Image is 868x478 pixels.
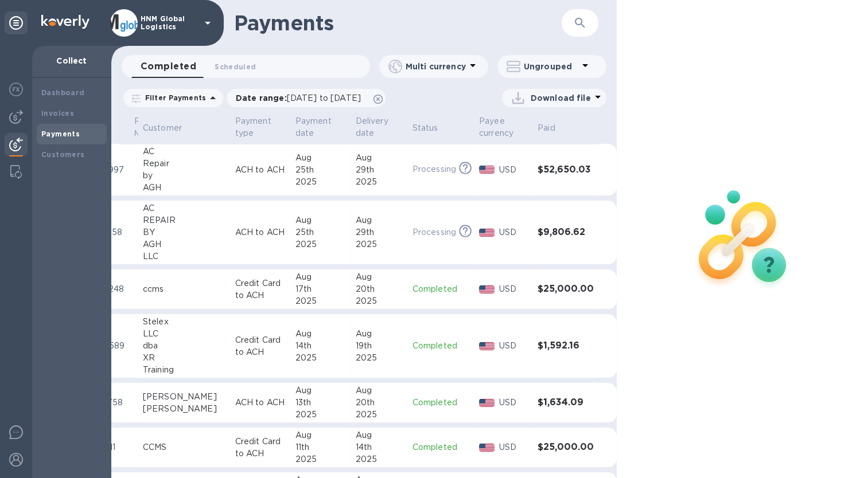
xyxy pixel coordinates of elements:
p: Customer [143,122,182,134]
p: Download file [531,92,591,104]
p: Delivery date [356,115,388,139]
div: by [143,170,226,182]
div: Aug [356,429,403,441]
div: 2025 [295,295,347,307]
img: USD [479,285,495,293]
div: Training [143,364,226,376]
div: AC [143,202,226,214]
p: USD [499,283,528,295]
img: USD [479,342,495,350]
b: Customers [41,150,85,159]
img: Foreign exchange [9,83,23,96]
p: ACH to ACH [235,397,286,409]
div: 2025 [295,176,347,188]
p: Processing [412,163,456,175]
div: LLC [143,250,226,262]
div: 25th [295,226,347,238]
p: Payment date [295,115,332,139]
h1: Payments [234,11,526,35]
div: Aug [295,328,347,340]
div: AC [143,146,226,158]
div: 20th [356,283,403,295]
p: Completed [412,283,470,295]
div: 13th [295,397,347,409]
p: USD [499,397,528,409]
h3: $52,650.03 [538,164,594,175]
p: Completed [412,340,470,352]
div: 17th [295,283,347,295]
div: 2025 [356,295,403,307]
p: Credit Card to ACH [235,277,286,301]
div: 2025 [295,238,347,250]
div: Repair [143,158,226,170]
p: USD [499,441,528,453]
span: Status [412,122,453,134]
p: Ungrouped [524,61,578,72]
span: Scheduled [215,61,256,73]
div: 25th [295,164,347,176]
div: REPAIR [143,214,226,226]
p: USD [499,340,528,352]
div: XR [143,352,226,364]
span: [DATE] to [DATE] [287,93,361,103]
p: Paid [538,122,555,134]
div: BY [143,226,226,238]
div: Aug [295,152,347,164]
div: 29th [356,226,403,238]
p: Collect [41,55,102,66]
p: Date range : [236,92,367,104]
div: 2025 [295,453,347,465]
img: USD [479,166,495,174]
div: [PERSON_NAME] [143,391,226,403]
div: dba [143,340,226,352]
b: Invoices [41,109,74,117]
span: Payment date [295,115,347,139]
div: LLC [143,328,226,340]
div: AGH [143,182,226,194]
div: AGH [143,238,226,250]
span: Payment № [134,115,185,139]
b: Payments [41,130,80,138]
div: 2025 [356,453,403,465]
h3: $1,634.09 [538,397,594,408]
p: USD [499,164,528,176]
img: Logo [41,15,89,29]
h3: $9,806.62 [538,227,594,238]
div: 19th [356,340,403,352]
div: CCMS [143,441,226,453]
p: Status [412,122,438,134]
div: [PERSON_NAME] [143,403,226,415]
div: Aug [295,271,347,283]
div: 2025 [356,238,403,250]
div: 2025 [356,352,403,364]
p: Payment № [134,115,170,139]
div: ccms [143,283,226,295]
div: 29th [356,164,403,176]
div: Aug [295,214,347,226]
h3: $25,000.00 [538,442,594,453]
p: Payee currency [479,115,513,139]
p: USD [499,226,528,238]
span: Payment type [235,115,286,139]
span: Completed [141,58,196,75]
p: Credit Card to ACH [235,436,286,460]
p: ACH to ACH [235,164,286,176]
div: Aug [295,385,347,397]
div: Aug [295,429,347,441]
div: Aug [356,152,403,164]
p: Completed [412,441,470,453]
div: 11th [295,441,347,453]
div: 20th [356,397,403,409]
b: Dashboard [41,88,85,97]
div: 2025 [356,409,403,421]
div: Aug [356,385,403,397]
span: Payee currency [479,115,528,139]
h3: $25,000.00 [538,284,594,295]
div: Aug [356,328,403,340]
p: HNM Global Logistics [141,15,198,31]
p: Multi currency [406,61,466,72]
p: Completed [412,397,470,409]
p: Credit Card to ACH [235,334,286,358]
div: Stelex [143,316,226,328]
p: ACH to ACH [235,226,286,238]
